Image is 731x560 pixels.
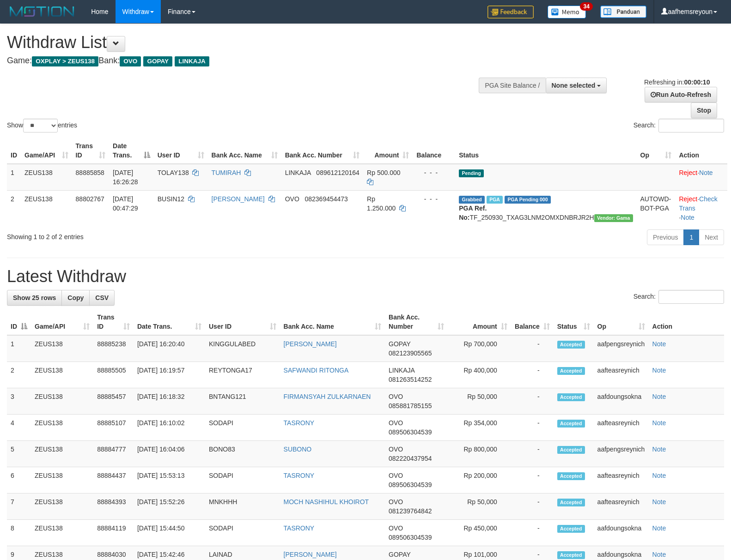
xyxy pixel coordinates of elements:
[7,56,478,66] h4: Game: Bank:
[652,419,666,427] a: Note
[7,441,31,467] td: 5
[7,520,31,546] td: 8
[511,467,554,494] td: -
[389,393,403,400] span: OVO
[284,472,315,479] a: TASRONY
[7,290,62,306] a: Show 25 rows
[21,164,72,191] td: ZEUS138
[511,388,554,415] td: -
[479,78,545,93] div: PGA Site Balance /
[389,402,432,409] span: Copy 085881785155 to clipboard
[679,195,717,212] a: Check Trans
[134,467,205,494] td: [DATE] 15:53:13
[316,169,359,176] span: Copy 089612120164 to clipboard
[7,415,31,441] td: 4
[113,169,138,186] span: [DATE] 16:26:28
[93,309,134,335] th: Trans ID: activate to sort column ascending
[205,520,280,546] td: SODAPI
[212,169,241,176] a: TUMIRAH
[385,309,448,335] th: Bank Acc. Number: activate to sort column ascending
[7,362,31,388] td: 2
[76,195,104,203] span: 88802767
[109,138,154,164] th: Date Trans.: activate to sort column descending
[389,419,403,427] span: OVO
[21,190,72,226] td: ZEUS138
[7,229,298,241] div: Showing 1 to 2 of 2 entries
[154,138,208,164] th: User ID: activate to sort column ascending
[448,467,511,494] td: Rp 200,000
[557,499,585,506] span: Accepted
[367,195,396,212] span: Rp 1.250.000
[7,119,77,132] label: Show entries
[554,309,594,335] th: Status: activate to sort column ascending
[31,388,93,415] td: ZEUS138
[684,78,710,86] strong: 00:00:10
[448,309,511,335] th: Amount: activate to sort column ascending
[7,309,31,335] th: ID: activate to sort column descending
[32,56,98,66] span: OXPLAY > ZEUS138
[634,290,724,304] label: Search:
[76,169,104,176] span: 88885858
[389,481,432,488] span: Copy 089506304539 to clipboard
[580,2,592,11] span: 34
[652,367,666,374] a: Note
[31,309,93,335] th: Game/API: activate to sort column ascending
[120,56,141,66] span: OVO
[93,520,134,546] td: 88884119
[280,309,385,335] th: Bank Acc. Name: activate to sort column ascending
[557,472,585,480] span: Accepted
[557,446,585,454] span: Accepted
[448,415,511,441] td: Rp 354,000
[448,520,511,546] td: Rp 450,000
[93,362,134,388] td: 88885505
[93,388,134,415] td: 88885457
[699,229,724,245] a: Next
[455,138,636,164] th: Status
[284,340,337,348] a: [PERSON_NAME]
[594,335,649,362] td: aafpengsreynich
[67,294,84,301] span: Copy
[546,78,607,93] button: None selected
[448,388,511,415] td: Rp 50,000
[594,309,649,335] th: Op: activate to sort column ascending
[658,290,724,304] input: Search:
[459,169,484,177] span: Pending
[389,349,432,357] span: Copy 082123905565 to clipboard
[175,56,209,66] span: LINKAJA
[134,362,205,388] td: [DATE] 16:19:57
[594,467,649,494] td: aafteasreynich
[557,551,585,559] span: Accepted
[23,119,58,132] select: Showentries
[459,205,487,221] b: PGA Ref. No:
[511,441,554,467] td: -
[675,138,727,164] th: Action
[31,415,93,441] td: ZEUS138
[691,102,717,118] a: Stop
[652,340,666,348] a: Note
[205,335,280,362] td: KINGGULABED
[548,6,586,18] img: Button%20Memo.svg
[637,190,676,226] td: AUTOWD-BOT-PGA
[416,168,451,177] div: - - -
[284,498,369,506] a: MOCH NASHIHUL KHOIROT
[363,138,413,164] th: Amount: activate to sort column ascending
[511,415,554,441] td: -
[143,56,172,66] span: GOPAY
[72,138,109,164] th: Trans ID: activate to sort column ascending
[284,446,312,453] a: SUBONO
[557,525,585,533] span: Accepted
[93,467,134,494] td: 88884437
[645,87,717,102] a: Run Auto-Refresh
[285,169,311,176] span: LINKAJA
[89,290,115,306] a: CSV
[389,524,403,532] span: OVO
[594,494,649,520] td: aafteasreynich
[389,551,410,558] span: GOPAY
[281,138,363,164] th: Bank Acc. Number: activate to sort column ascending
[637,138,676,164] th: Op: activate to sort column ascending
[305,195,347,203] span: Copy 082369454473 to clipboard
[658,119,724,132] input: Search:
[134,388,205,415] td: [DATE] 16:18:32
[7,388,31,415] td: 3
[594,441,649,467] td: aafpengsreynich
